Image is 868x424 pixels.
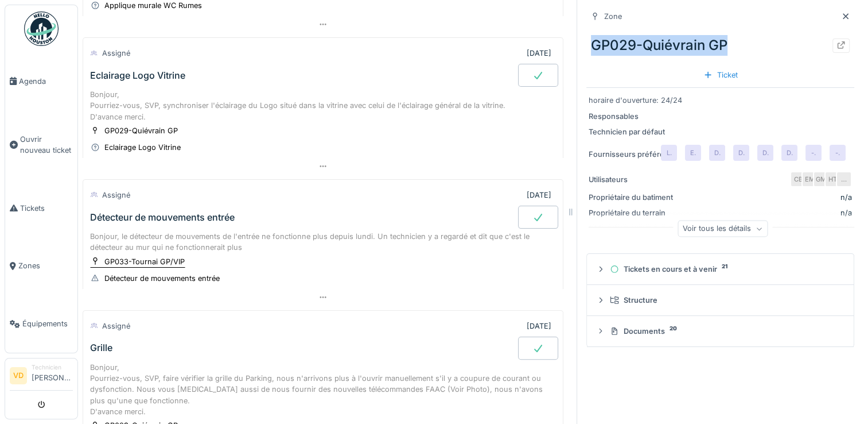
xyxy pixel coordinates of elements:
[90,70,185,81] div: Eclairage Logo Vitrine
[527,321,551,332] div: [DATE]
[104,256,185,267] div: GP033-Tournai GP/VIP
[20,134,73,156] span: Ouvrir nouveau ticket
[709,145,725,161] div: D.
[5,52,77,110] a: Agenda
[801,171,818,187] div: EM
[90,231,556,253] div: Bonjour, le détecteur de mouvements de l'entrée ne fonctionne plus depuis lundi. Un technicien y ...
[805,145,822,161] div: -.
[32,363,73,388] li: [PERSON_NAME]
[10,367,27,384] li: VD
[790,171,806,187] div: CB
[757,145,773,161] div: D.
[18,260,73,271] span: Zones
[836,171,852,187] div: …
[830,145,846,161] div: -.
[32,363,73,372] div: Technicien
[661,145,677,161] div: L.
[19,76,73,87] span: Agenda
[679,207,852,218] div: n/a
[527,48,551,59] div: [DATE]
[90,212,235,223] div: Détecteur de mouvements entrée
[22,318,73,329] span: Équipements
[824,171,840,187] div: HT
[685,145,701,161] div: E.
[104,142,181,153] div: Eclairage Logo Vitrine
[589,95,852,106] div: horaire d'ouverture: 24/24
[5,237,77,295] a: Zones
[90,342,112,353] div: Grille
[102,48,130,59] div: Assigné
[102,190,130,201] div: Assigné
[589,192,675,203] div: Propriétaire du batiment
[604,11,622,22] div: Zone
[24,11,59,46] img: Badge_color-CXgf-gQk.svg
[610,326,840,337] div: Documents
[102,321,130,332] div: Assigné
[586,30,854,60] div: GP029-Quiévrain GP
[5,295,77,353] a: Équipements
[589,111,675,122] div: Responsables
[840,192,852,203] div: n/a
[589,149,675,160] div: Fournisseurs préférés
[733,145,749,161] div: D.
[589,207,675,218] div: Propriétaire du terrain
[20,203,73,214] span: Tickets
[589,126,675,137] div: Technicien par défaut
[610,264,840,275] div: Tickets en cours et à venir
[5,110,77,179] a: Ouvrir nouveau ticket
[699,67,742,83] div: Ticket
[90,362,556,417] div: Bonjour, Pourriez-vous, SVP, faire vérifier la grille du Parking, nous n'arrivons plus à l'ouvrir...
[781,145,797,161] div: D.
[589,174,675,185] div: Utilisateurs
[104,125,178,136] div: GP029-Quiévrain GP
[527,190,551,201] div: [DATE]
[591,259,849,280] summary: Tickets en cours et à venir21
[610,295,840,306] div: Structure
[90,89,556,122] div: Bonjour, Pourriez-vous, SVP, synchroniser l'éclairage du Logo situé dans la vitrine avec celui de...
[813,171,829,187] div: GM
[10,363,73,391] a: VD Technicien[PERSON_NAME]
[591,321,849,342] summary: Documents20
[678,221,768,237] div: Voir tous les détails
[104,273,220,284] div: Détecteur de mouvements entrée
[5,179,77,237] a: Tickets
[591,290,849,311] summary: Structure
